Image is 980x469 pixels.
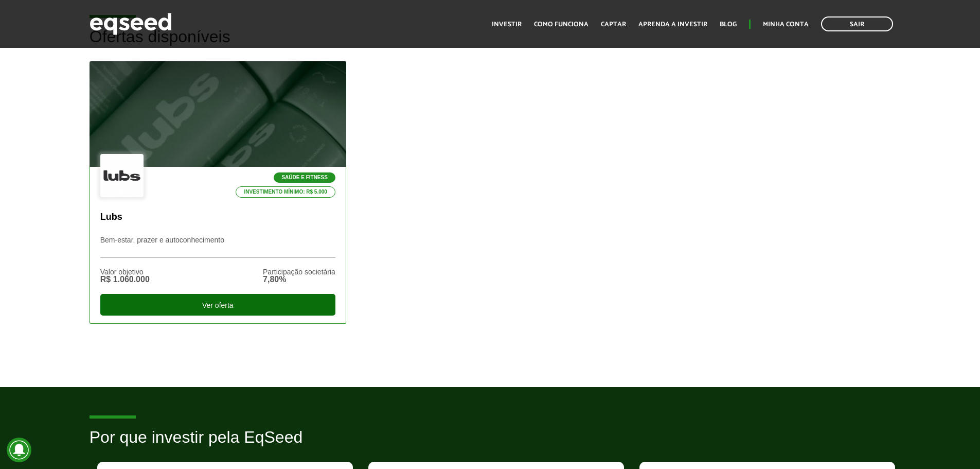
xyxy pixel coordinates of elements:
[638,21,707,28] a: Aprenda a investir
[90,61,346,323] a: Saúde e Fitness Investimento mínimo: R$ 5.000 Lubs Bem-estar, prazer e autoconhecimento Valor obj...
[100,294,335,316] div: Ver oferta
[263,275,335,284] div: 7,80%
[90,10,172,38] img: EqSeed
[601,21,626,28] a: Captar
[100,275,150,284] div: R$ 1.060.000
[821,16,893,31] a: Sair
[763,21,809,28] a: Minha conta
[100,236,335,258] p: Bem-estar, prazer e autoconhecimento
[720,21,737,28] a: Blog
[100,268,150,275] div: Valor objetivo
[492,21,522,28] a: Investir
[100,212,335,223] p: Lubs
[274,172,335,183] p: Saúde e Fitness
[534,21,589,28] a: Como funciona
[90,428,891,462] h2: Por que investir pela EqSeed
[263,268,335,275] div: Participação societária
[236,186,335,198] p: Investimento mínimo: R$ 5.000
